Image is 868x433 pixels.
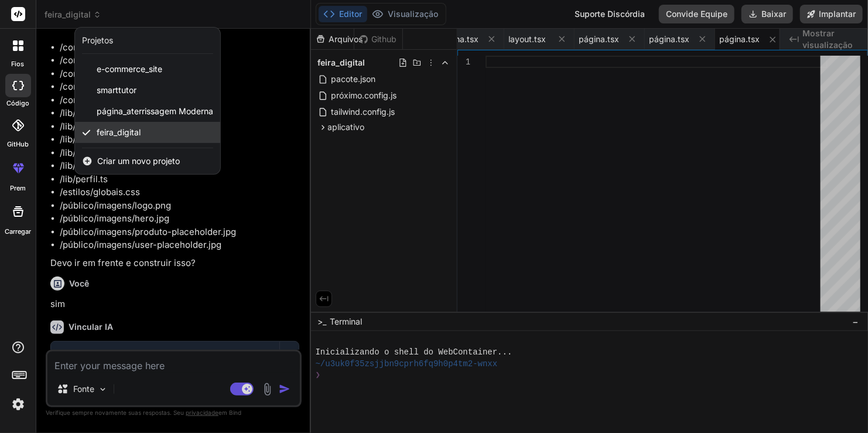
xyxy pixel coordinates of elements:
label: prem [10,183,26,193]
img: settings [8,394,28,414]
div: Projetos [82,35,113,46]
label: GitHub [7,139,29,149]
span: smarttutor [97,84,136,96]
span: feira_digital [97,127,141,138]
span: página_aterrissagem Moderna [97,105,213,117]
span: Criar um novo projeto [97,155,180,167]
label: Carregar [5,227,31,237]
label: código [6,98,29,108]
span: e-commerce_site [97,63,162,75]
label: fios [12,59,25,69]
